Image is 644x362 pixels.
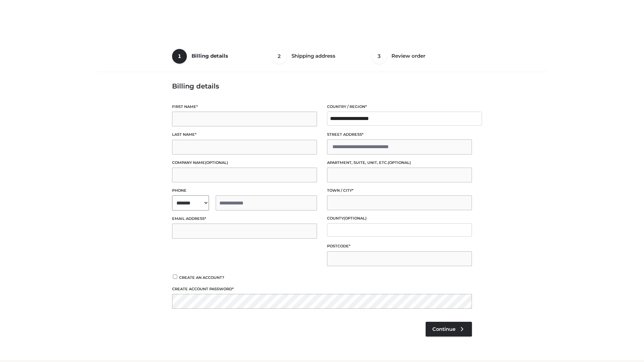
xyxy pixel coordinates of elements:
span: (optional) [343,216,367,221]
span: Create an account? [179,275,224,280]
label: Town / City [327,187,472,194]
label: Email address [172,216,317,222]
span: (optional) [388,160,411,165]
label: Apartment, suite, unit, etc. [327,160,472,166]
label: First name [172,104,317,110]
h3: Billing details [172,82,472,90]
input: Create an account? [172,275,178,279]
span: Review order [391,53,425,59]
label: Company name [172,160,317,166]
span: 2 [272,49,287,64]
label: County [327,215,472,222]
label: Street address [327,131,472,138]
label: Last name [172,131,317,138]
label: Country / Region [327,104,472,110]
span: Billing details [192,53,228,59]
span: Shipping address [291,53,335,59]
a: Continue [426,322,472,337]
label: Create account password [172,286,472,292]
label: Phone [172,187,317,194]
span: 3 [372,49,387,64]
span: (optional) [205,160,228,165]
span: 1 [172,49,187,64]
span: Continue [432,326,455,332]
label: Postcode [327,243,472,249]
